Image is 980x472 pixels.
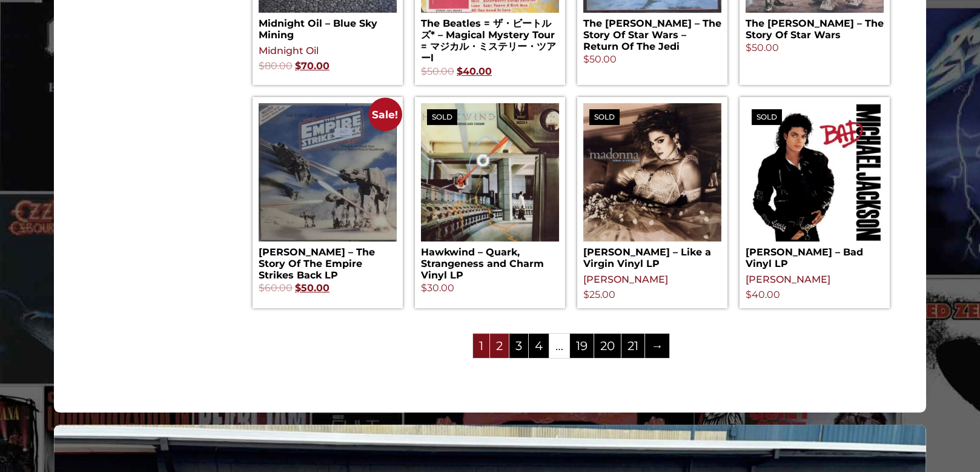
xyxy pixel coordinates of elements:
span: Sale! [368,98,402,131]
a: Sold[PERSON_NAME] – Bad Vinyl LP [746,103,884,269]
h2: The [PERSON_NAME] – The Story Of Star Wars – Return Of The Jedi [583,13,721,53]
a: [PERSON_NAME] [746,274,830,285]
span: $ [295,60,301,72]
span: $ [746,42,752,53]
h2: [PERSON_NAME] – Bad Vinyl LP [746,241,884,269]
h2: [PERSON_NAME] – Like a Virgin Vinyl LP [583,241,721,269]
span: $ [421,282,427,294]
a: Page 19 [570,334,594,358]
bdi: 50.00 [421,66,454,77]
bdi: 40.00 [746,289,780,300]
a: Page 21 [621,334,644,358]
h2: Hawkwind – Quark, Strangeness and Charm Vinyl LP [421,241,559,282]
a: → [645,334,669,358]
bdi: 70.00 [295,60,329,72]
span: $ [583,289,589,300]
h2: The Beatles = ザ・ビートルズ* – Magical Mystery Tour = マジカル・ミステリー・ツアーl [421,13,559,64]
span: … [549,334,569,358]
span: $ [295,282,301,294]
bdi: 80.00 [259,60,293,72]
img: Hawkwind – Quark, Strangeness and Charm Vinyl LP [421,103,559,241]
h2: Midnight Oil – Blue Sky Mining [259,13,397,41]
span: Sold [752,109,782,125]
span: $ [746,289,752,300]
img: Madonna [583,103,721,241]
bdi: 40.00 [457,66,492,77]
a: SoldHawkwind – Quark, Strangeness and Charm Vinyl LP $30.00 [421,103,559,296]
span: $ [457,66,463,77]
a: Page 4 [529,334,549,358]
span: Sold [427,109,457,125]
span: $ [421,66,427,77]
img: Michael Jackson Bad [746,103,884,241]
a: Sale! [PERSON_NAME] – The Story Of The Empire Strikes Back LP [259,103,397,296]
h2: The [PERSON_NAME] – The Story Of Star Wars [746,13,884,41]
h2: [PERSON_NAME] – The Story Of The Empire Strikes Back LP [259,241,397,282]
bdi: 50.00 [295,282,329,294]
a: Sold[PERSON_NAME] – Like a Virgin Vinyl LP [583,103,721,269]
bdi: 50.00 [583,53,617,65]
a: [PERSON_NAME] [583,274,668,285]
span: $ [259,282,265,294]
span: Page 1 [473,334,489,358]
span: $ [583,53,589,65]
nav: Product Pagination [253,332,890,364]
a: Page 20 [594,334,621,358]
bdi: 25.00 [583,289,615,300]
img: London Symphony Orchestra – The Story Of The Empire Strikes Back LP [259,103,397,241]
a: Page 3 [509,334,528,358]
a: Midnight Oil [259,45,319,56]
a: Page 2 [490,334,509,358]
span: $ [259,60,265,72]
bdi: 60.00 [259,282,293,294]
bdi: 50.00 [746,42,779,53]
bdi: 30.00 [421,282,454,294]
span: Sold [589,109,620,125]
